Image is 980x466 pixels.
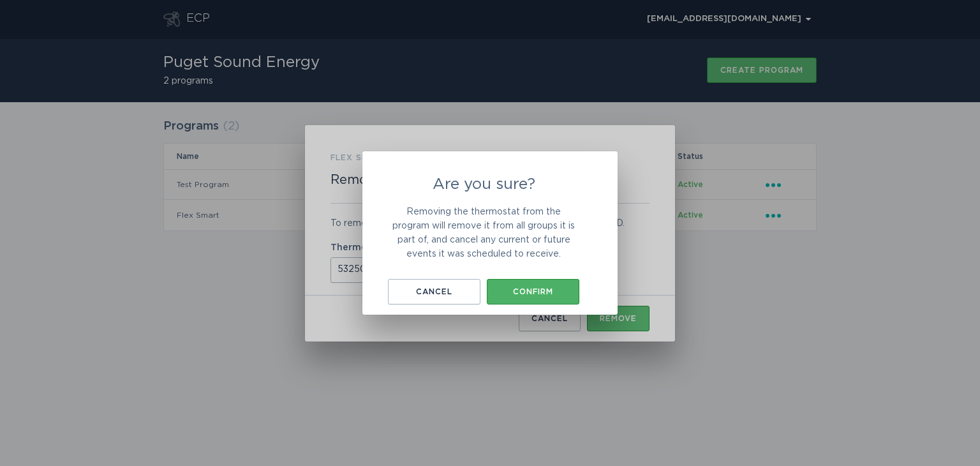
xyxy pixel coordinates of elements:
[487,279,579,304] button: Confirm
[388,177,579,192] h2: Are you sure?
[493,288,573,296] div: Confirm
[362,151,618,315] div: Are you sure?
[394,288,474,296] div: Cancel
[388,279,480,304] button: Cancel
[388,205,579,261] p: Removing the thermostat from the program will remove it from all groups it is part of, and cancel...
